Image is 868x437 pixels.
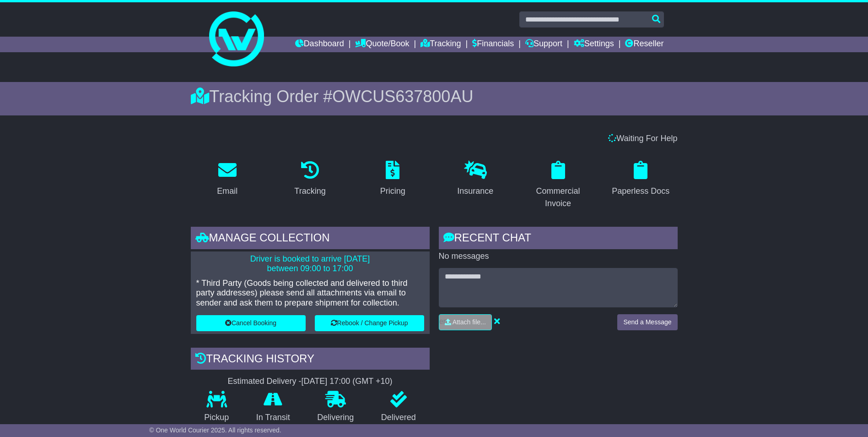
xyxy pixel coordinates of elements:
a: Settings [574,37,614,52]
div: Email [217,185,237,197]
a: Commercial Invoice [521,158,595,213]
button: Rebook / Change Pickup [315,315,424,331]
div: Tracking Order # [191,87,678,106]
button: Cancel Booking [196,315,306,331]
p: Delivered [367,413,430,423]
a: Tracking [288,158,331,201]
a: Paperless Docs [606,158,675,201]
div: Tracking [294,185,325,197]
a: Reseller [625,37,663,52]
div: Paperless Docs [612,185,669,197]
p: * Third Party (Goods being collected and delivered to third party addresses) please send all atta... [196,279,424,308]
a: Tracking [421,37,461,52]
p: Driver is booked to arrive [DATE] between 09:00 to 17:00 [196,254,424,274]
a: Pricing [374,158,411,201]
a: Support [525,37,562,52]
span: OWCUS637800AU [332,87,473,106]
p: Delivering [304,413,368,423]
button: Send a Message [617,314,677,330]
div: RECENT CHAT [439,227,678,251]
p: Pickup [191,413,243,423]
div: [DATE] 17:00 (GMT +10) [302,377,393,387]
div: Manage collection [191,227,430,251]
a: Quote/Book [355,37,409,52]
p: In Transit [243,413,304,423]
a: Insurance [451,158,499,201]
span: © One World Courier 2025. All rights reserved. [149,426,281,434]
div: Insurance [457,185,493,197]
div: Waiting For Help [186,134,682,144]
a: Dashboard [295,37,344,52]
div: Pricing [380,185,405,197]
div: Commercial Invoice [527,185,589,210]
p: No messages [439,251,678,262]
div: Estimated Delivery - [191,377,430,387]
a: Financials [472,37,514,52]
a: Email [211,158,243,201]
div: Tracking history [191,348,430,372]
